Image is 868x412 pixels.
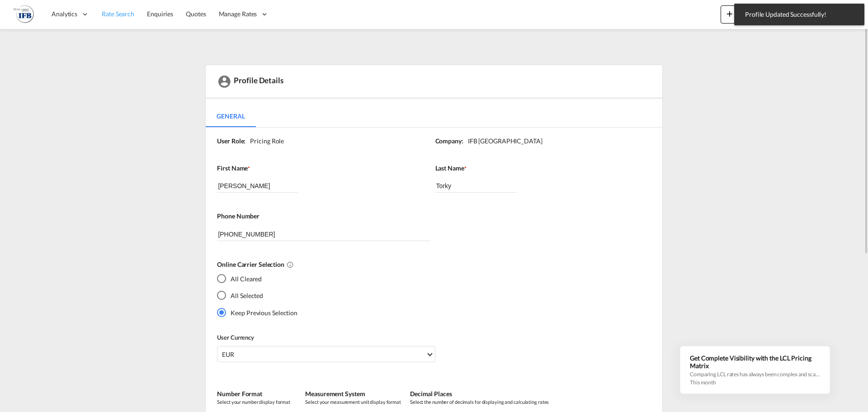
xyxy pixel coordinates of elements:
label: Company: [435,137,463,146]
label: User Currency [217,333,435,341]
span: Select your measurement unit display format [305,398,401,405]
label: User Role: [217,137,245,146]
md-icon: icon-plus 400-fg [724,8,735,19]
button: icon-plus 400-fgNewicon-chevron-down [721,5,762,24]
span: Select the number of decimals for displaying and calculating rates [410,398,549,405]
label: Measurement System [305,389,401,398]
label: Number Format [217,389,296,398]
md-icon: icon-account-circle [217,74,231,89]
div: IFB [GEOGRAPHIC_DATA] [463,137,542,146]
label: Online Carrier Selection [217,260,644,269]
md-select: Select Currency: € EUREuro [217,346,435,362]
md-radio-group: Yes [217,274,297,324]
span: New [724,10,758,17]
span: Select your number display format [217,398,296,405]
md-radio-button: All Cleared [217,274,297,283]
iframe: Chat [7,365,38,398]
label: Last Name [435,164,644,173]
md-radio-button: All Selected [217,291,297,300]
input: Phone Number [217,227,430,241]
input: Last Name [435,179,517,193]
span: EUR [222,350,425,359]
span: Profile Updated Successfully! [742,10,856,19]
md-pagination-wrapper: Use the left and right arrow keys to navigate between tabs [206,105,264,127]
img: e30a6980256c11ee95120744780f619b.png [14,4,34,24]
md-radio-button: Keep Previous Selection [217,308,297,317]
label: First Name [217,164,426,173]
md-icon: All Cleared : Deselects all online carriers by default.All Selected : Selects all online carriers... [287,261,294,268]
md-tab-item: General [206,105,255,127]
input: First Name [217,179,298,193]
label: Decimal Places [410,389,549,398]
span: Manage Rates [219,9,257,19]
label: Phone Number [217,212,644,221]
span: Analytics [52,9,77,19]
span: Rate Search [102,10,134,18]
div: Profile Details [206,65,662,99]
span: Enquiries [147,10,173,18]
div: Pricing Role [245,137,284,146]
span: Quotes [186,10,206,18]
